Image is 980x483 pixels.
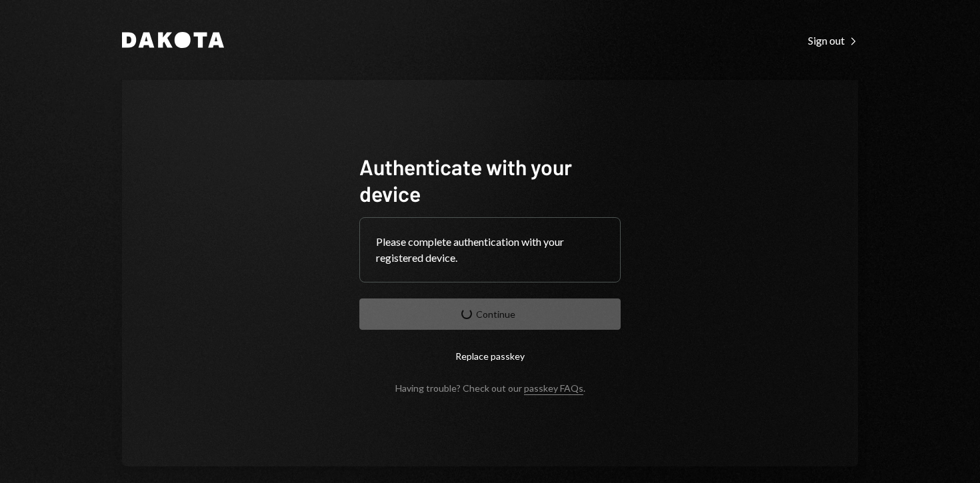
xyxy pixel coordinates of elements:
div: Please complete authentication with your registered device. [376,234,604,266]
div: Sign out [808,34,858,47]
h1: Authenticate with your device [359,153,621,207]
a: passkey FAQs [524,382,583,395]
a: Sign out [808,33,858,47]
button: Replace passkey [359,340,621,372]
div: Having trouble? Check out our . [395,382,585,394]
